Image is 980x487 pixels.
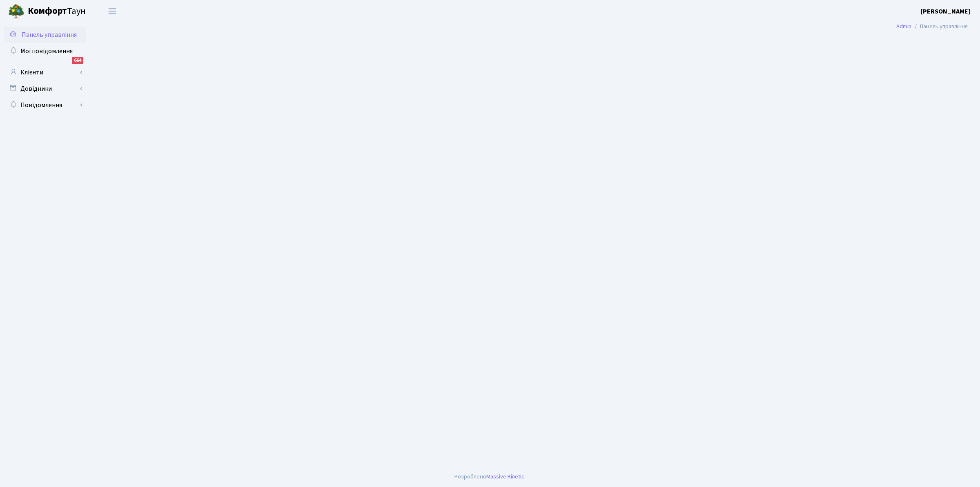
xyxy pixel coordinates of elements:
b: [PERSON_NAME] [921,7,970,16]
nav: breadcrumb [884,18,980,35]
a: Повідомлення [4,97,86,113]
a: Admin [896,22,911,31]
li: Панель управління [911,22,968,31]
a: Панель управління [4,27,86,43]
a: Клієнти [4,64,86,81]
b: Комфорт [28,4,67,18]
a: Massive Kinetic [486,472,524,481]
span: Таун [28,4,86,18]
a: Мої повідомлення664 [4,43,86,59]
img: logo.png [8,3,24,20]
div: 664 [72,57,83,64]
button: Переключити навігацію [102,4,122,18]
a: Довідники [4,81,86,97]
span: Панель управління [22,30,77,39]
a: [PERSON_NAME] [921,7,970,16]
span: Мої повідомлення [20,47,73,56]
div: Розроблено . [454,472,526,481]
